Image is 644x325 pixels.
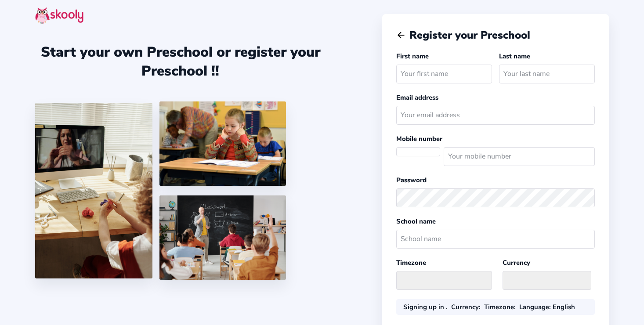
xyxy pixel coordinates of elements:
img: 4.png [159,101,286,186]
ion-icon: eye outline [582,193,591,202]
b: Language [519,303,549,311]
div: : English [519,303,575,311]
label: Mobile number [396,134,442,143]
b: Currency [451,303,479,311]
input: Your mobile number [444,147,595,166]
img: 5.png [159,195,286,280]
label: Timezone [396,258,426,267]
div: Signing up in . [403,303,448,311]
input: Your first name [396,65,492,83]
label: Email address [396,93,438,102]
div: : [451,303,481,311]
span: Register your Preschool [409,28,530,42]
div: : [484,303,516,311]
label: School name [396,217,436,226]
img: 1.jpg [35,103,152,278]
button: arrow back outline [396,30,406,40]
img: skooly-logo.png [35,7,83,24]
div: Start your own Preschool or register your Preschool !! [35,43,326,80]
input: School name [396,230,595,249]
input: Your email address [396,106,595,125]
label: First name [396,52,429,61]
label: Currency [503,258,530,267]
label: Password [396,176,427,184]
input: Your last name [499,65,595,83]
b: Timezone [484,303,514,311]
label: Last name [499,52,530,61]
button: eye outlineeye off outline [582,193,595,202]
